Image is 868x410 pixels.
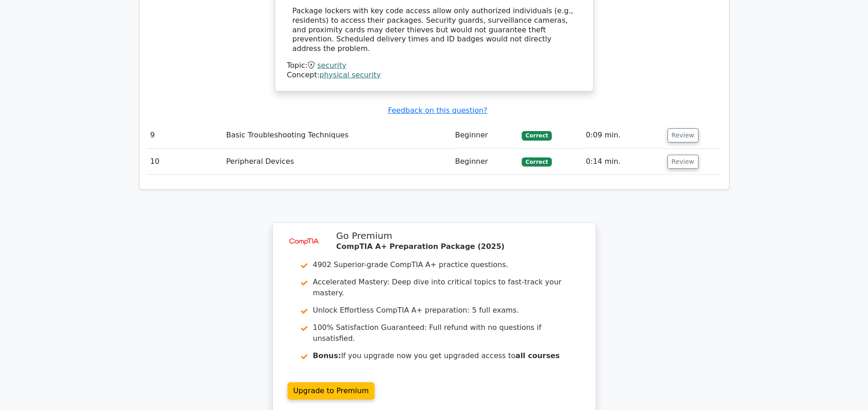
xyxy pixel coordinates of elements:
span: Correct [522,131,551,140]
td: 10 [147,149,223,175]
a: security [317,61,346,70]
td: 0:09 min. [582,122,664,148]
td: 9 [147,122,223,148]
td: Peripheral Devices [222,149,452,175]
a: Feedback on this question? [388,106,487,115]
button: Review [668,128,699,142]
a: physical security [319,71,381,79]
td: Beginner [452,122,519,148]
td: 0:14 min. [582,149,664,175]
div: Package lockers with key code access allow only authorized individuals (e.g., residents) to acces... [293,6,576,54]
td: Basic Troubleshooting Techniques [222,122,452,148]
span: Correct [522,157,551,167]
td: Beginner [452,149,519,175]
button: Review [668,155,699,169]
div: Concept: [287,71,581,80]
div: Topic: [287,61,581,71]
a: Upgrade to Premium [288,382,375,400]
